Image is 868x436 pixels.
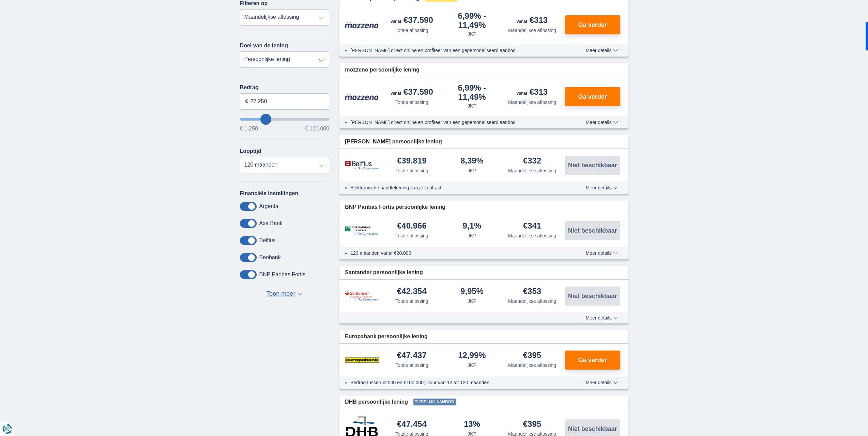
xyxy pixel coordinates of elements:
li: [PERSON_NAME] direct online en profiteer van een gepersonaliseerd aanbod [350,47,561,54]
span: Tijdelijk aanbod [413,399,456,405]
button: Ga verder [565,87,620,106]
div: 13% [464,420,480,429]
li: Bedrag tussen €2500 en €100.000; Duur van 12 tot 120 maanden [350,379,561,386]
div: €313 [517,16,548,26]
button: Niet beschikbaar [565,286,620,306]
span: Niet beschikbaar [568,162,617,168]
div: €37.590 [391,88,433,97]
label: Axa Bank [259,220,283,227]
div: €395 [523,351,541,360]
span: BNP Paribas Fortis persoonlijke lening [345,203,445,211]
div: JKP [468,103,476,109]
div: Maandelijkse aflossing [508,167,556,174]
li: [PERSON_NAME] direct online en profiteer van een gepersonaliseerd aanbod [350,119,561,126]
span: Meer details [585,120,618,125]
label: BNP Paribas Fortis [259,271,306,278]
div: JKP [468,298,476,305]
input: wantToBorrow [240,118,330,121]
span: Meer details [585,380,618,385]
div: €42.354 [397,287,427,296]
span: Meer details [585,185,618,190]
li: 120 maanden vanaf €20.000 [350,250,561,256]
div: 9,95% [460,287,484,296]
span: Niet beschikbaar [568,228,617,234]
button: Niet beschikbaar [565,156,620,175]
span: Europabank persoonlijke lening [345,333,428,341]
div: Maandelijkse aflossing [508,232,556,239]
div: €40.966 [397,222,427,231]
label: Beobank [259,254,281,261]
label: Belfius [259,237,276,244]
label: Financiële instellingen [240,190,299,197]
label: Filteren op [240,0,268,6]
div: 9,1% [462,222,481,231]
div: €341 [523,222,541,231]
div: €353 [523,287,541,296]
span: Toon meer [266,290,295,298]
div: €39.819 [397,157,427,166]
span: DHB persoonlijke lening [345,398,408,406]
div: Maandelijkse aflossing [508,27,556,34]
span: € 100.000 [305,126,329,131]
div: Totale aflossing [395,232,428,239]
button: Meer details [580,185,623,190]
div: €37.590 [391,16,433,26]
div: 6,99% [445,84,500,101]
label: Looptijd [240,148,261,154]
span: [PERSON_NAME] persoonlijke lening [345,138,442,146]
img: product.pl.alt Mozzeno [345,21,379,29]
div: €313 [517,88,548,97]
label: Argenta [259,203,278,209]
span: Ga verder [578,94,607,100]
div: Totale aflossing [395,99,428,106]
span: € 1.250 [240,126,258,131]
span: Meer details [585,251,618,255]
img: product.pl.alt Mozzeno [345,93,379,100]
div: JKP [468,232,476,239]
li: Elektronische handtekening van je contract [350,184,561,191]
button: Meer details [580,48,623,53]
button: Ga verder [565,351,620,370]
div: Maandelijkse aflossing [508,362,556,369]
div: 6,99% [445,12,500,29]
img: product.pl.alt Europabank [345,352,379,369]
button: Toon meer ▼ [264,289,305,299]
span: Santander persoonlijke lening [345,269,423,277]
button: Meer details [580,380,623,385]
div: JKP [468,31,476,37]
div: Totale aflossing [395,167,428,174]
button: Ga verder [565,15,620,34]
button: Meer details [580,315,623,321]
div: Maandelijkse aflossing [508,99,556,106]
span: Meer details [585,315,618,320]
div: €47.454 [397,420,427,429]
div: Totale aflossing [395,298,428,305]
img: product.pl.alt Santander [345,291,379,301]
span: mozzeno persoonlijke lening [345,66,420,74]
label: Doel van de lening [240,43,288,49]
span: € [245,97,248,105]
span: Niet beschikbaar [568,426,617,432]
div: JKP [468,167,476,174]
label: Bedrag [240,84,330,91]
div: €332 [523,157,541,166]
span: Ga verder [578,357,607,363]
div: €395 [523,420,541,429]
button: Meer details [580,120,623,125]
span: ▼ [298,293,303,295]
div: 8,39% [460,157,484,166]
div: Totale aflossing [395,27,428,34]
div: €47.437 [397,351,427,360]
div: Totale aflossing [395,362,428,369]
span: Niet beschikbaar [568,293,617,299]
div: JKP [468,362,476,369]
span: Meer details [585,48,618,53]
img: product.pl.alt Belfius [345,160,379,170]
span: Ga verder [578,22,607,28]
button: Niet beschikbaar [565,221,620,240]
img: product.pl.alt BNP Paribas Fortis [345,226,379,236]
button: Meer details [580,250,623,256]
div: 12,99% [458,351,486,360]
div: Maandelijkse aflossing [508,298,556,305]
